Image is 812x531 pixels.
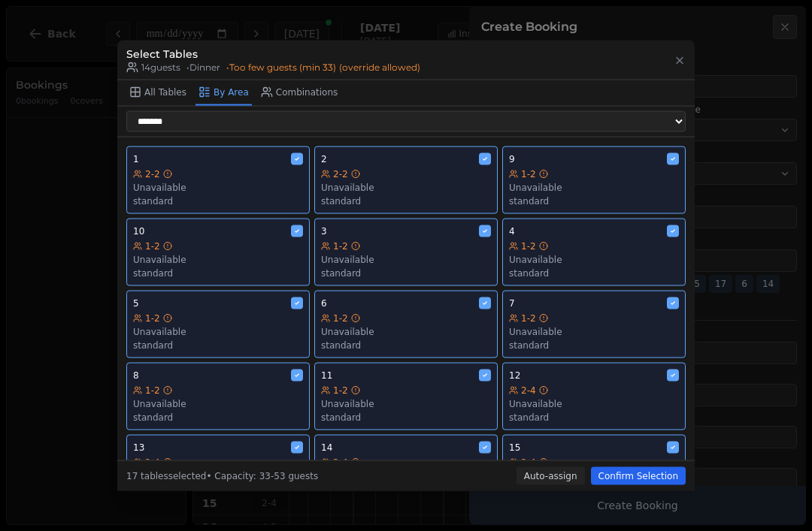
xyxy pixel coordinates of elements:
span: 3 [321,225,327,237]
button: 142-4Unavailablestandard [314,434,498,502]
div: Unavailable [509,325,679,337]
button: Confirm Selection [591,467,686,485]
div: Unavailable [321,397,491,409]
span: 5 [133,297,139,309]
span: 9 [509,152,515,164]
span: 6 [321,297,327,309]
span: 17 tables selected • Capacity: 33-53 guests [126,471,318,481]
button: 152-4Unavailablestandard [502,434,686,502]
span: 1-2 [521,167,536,180]
span: 2-2 [145,167,160,180]
span: 1-2 [145,384,160,396]
div: standard [509,267,679,279]
div: standard [133,411,303,423]
div: Unavailable [509,397,679,409]
span: 14 guests [126,61,180,73]
button: 31-2Unavailablestandard [314,218,498,285]
div: standard [321,267,491,279]
div: standard [321,411,491,423]
span: • Dinner [186,61,220,73]
span: (override allowed) [339,61,420,73]
button: 71-2Unavailablestandard [502,290,686,358]
span: 15 [509,441,520,453]
div: standard [321,195,491,207]
div: Unavailable [321,325,491,337]
button: 132-4Unavailablestandard [126,434,310,502]
button: 22-2Unavailablestandard [314,146,498,213]
button: 12-2Unavailablestandard [126,146,310,213]
button: Combinations [258,80,341,105]
button: 111-2Unavailablestandard [314,362,498,430]
button: By Area [195,80,252,105]
div: standard [321,339,491,351]
button: 101-2Unavailablestandard [126,218,310,285]
div: standard [133,267,303,279]
span: 2-4 [521,384,536,396]
span: 1 [133,152,139,164]
button: 61-2Unavailablestandard [314,290,498,358]
div: standard [133,195,303,207]
span: 10 [133,225,144,237]
div: standard [133,339,303,351]
span: 1-2 [521,240,536,252]
button: Auto-assign [517,467,585,485]
div: standard [509,411,679,423]
span: 2 [321,152,327,164]
span: 1-2 [333,384,348,396]
div: Unavailable [321,181,491,193]
span: 2-4 [521,456,536,468]
button: All Tables [126,80,189,105]
div: Unavailable [321,253,491,265]
span: • Too few guests (min 33) [226,61,420,73]
span: 4 [509,225,515,237]
div: Unavailable [509,181,679,193]
span: 2-4 [333,456,348,468]
button: 51-2Unavailablestandard [126,290,310,358]
button: 122-4Unavailablestandard [502,362,686,430]
button: 91-2Unavailablestandard [502,146,686,213]
span: 14 [321,441,332,453]
div: standard [509,195,679,207]
div: Unavailable [509,253,679,265]
div: Unavailable [133,325,303,337]
div: Unavailable [133,397,303,409]
span: 1-2 [145,312,160,324]
div: Unavailable [133,181,303,193]
span: 7 [509,297,515,309]
div: Unavailable [133,253,303,265]
span: 1-2 [333,240,348,252]
span: 8 [133,369,139,381]
span: 12 [509,369,520,381]
span: 1-2 [145,240,160,252]
span: 2-2 [333,167,348,180]
span: 11 [321,369,332,381]
button: 81-2Unavailablestandard [126,362,310,430]
span: 2-4 [145,456,160,468]
div: standard [509,339,679,351]
span: 1-2 [333,312,348,324]
span: 1-2 [521,312,536,324]
span: 13 [133,441,144,453]
h3: Select Tables [126,46,420,61]
button: 41-2Unavailablestandard [502,218,686,285]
